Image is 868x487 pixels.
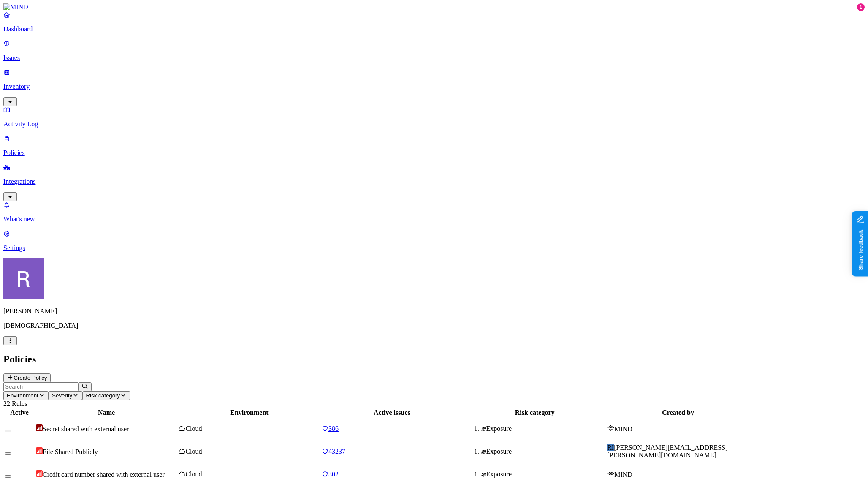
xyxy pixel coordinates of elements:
span: Severity [52,392,72,399]
p: Integrations [3,178,865,185]
div: Created by [607,409,749,416]
img: severity-high [36,470,43,477]
span: 386 [328,425,339,432]
img: Rich Thompson [3,258,44,299]
span: 22 Rules [3,400,27,407]
span: 43237 [328,448,345,455]
p: Issues [3,54,865,62]
span: Cloud [185,425,202,432]
a: Integrations [3,163,865,200]
span: Risk category [86,392,120,399]
div: Name [36,409,177,416]
a: What's new [3,201,865,223]
span: MIND [614,425,632,433]
a: 302 [322,471,462,478]
a: Issues [3,40,865,62]
p: [DEMOGRAPHIC_DATA] [3,322,865,329]
p: Policies [3,149,865,157]
div: Active issues [322,409,462,416]
p: Dashboard [3,25,865,33]
p: Inventory [3,83,865,90]
a: Settings [3,230,865,252]
span: RI [607,444,614,451]
a: 386 [322,425,462,433]
p: Activity Log [3,120,865,128]
a: Inventory [3,68,865,105]
h2: Policies [3,354,865,365]
input: Search [3,382,78,391]
div: Exposure [481,425,605,433]
img: MIND [3,3,28,11]
div: Exposure [481,448,605,455]
p: Settings [3,244,865,252]
button: Create Policy [3,373,51,382]
a: Policies [3,135,865,157]
span: File Shared Publicly [43,448,98,455]
img: mind-logo-icon [607,424,614,431]
span: Environment [7,392,38,399]
span: Cloud [185,471,202,478]
img: mind-logo-icon [607,470,614,477]
div: Environment [179,409,320,416]
a: Dashboard [3,11,865,33]
span: [PERSON_NAME][EMAIL_ADDRESS][PERSON_NAME][DOMAIN_NAME] [607,444,727,459]
p: What's new [3,215,865,223]
a: 43237 [322,448,462,455]
p: [PERSON_NAME] [3,307,865,315]
span: Credit card number shared with external user [43,471,165,478]
span: Cloud [185,448,202,455]
div: Active [5,409,34,416]
img: severity-critical [36,424,43,431]
span: MIND [614,471,632,478]
a: MIND [3,3,865,11]
span: Secret shared with external user [43,425,129,433]
span: 302 [328,471,339,478]
a: Activity Log [3,106,865,128]
div: 1 [857,3,865,11]
img: severity-high [36,447,43,454]
div: Exposure [481,471,605,478]
div: Risk category [464,409,605,416]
